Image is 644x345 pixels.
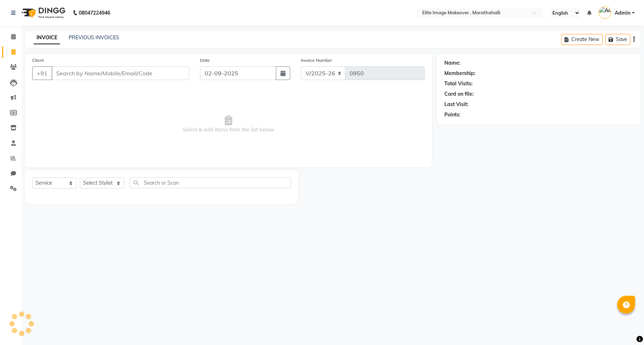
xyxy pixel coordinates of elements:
[52,66,189,80] input: Search by Name/Mobile/Email/Code
[561,34,602,45] button: Create New
[69,34,119,41] a: PREVIOUS INVOICES
[615,9,630,17] span: Admin
[444,90,474,98] div: Card on file:
[599,6,611,19] img: Admin
[605,34,630,45] button: Save
[32,66,52,80] button: +91
[200,57,210,64] label: Date
[444,101,468,108] div: Last Visit:
[18,3,67,23] img: logo
[34,31,60,44] a: INVOICE
[444,111,460,119] div: Points:
[444,70,475,77] div: Membership:
[130,177,291,188] input: Search or Scan
[32,89,425,160] span: Select & add items from the list below
[444,80,473,87] div: Total Visits:
[32,57,44,64] label: Client
[444,59,460,67] div: Name:
[79,3,110,23] b: 08047224946
[301,57,332,64] label: Invoice Number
